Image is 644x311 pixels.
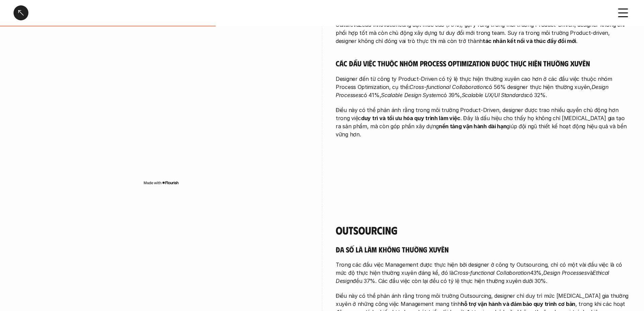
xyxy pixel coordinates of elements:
[336,59,630,68] h5: Các đầu việc thuộc nhóm Process Optimization được thực hiện thường xuyên
[439,123,507,130] strong: nền tảng vận hành dài hạn
[461,301,575,307] strong: hỗ trợ vận hành và đảm bảo quy trình cơ bản
[454,269,530,276] em: Cross-functional Collaboration
[361,115,460,121] strong: duy trì và tối ưu hóa quy trình làm việc
[336,261,630,285] p: Trong các đầu việc Management được thực hiện bởi designer ở công ty Outsourcing, chỉ có một vài đ...
[336,106,630,138] p: Điều này có thể phản ánh rằng trong môi trường Product-Driven, designer được trao nhiều quyền chủ...
[409,84,486,90] em: Cross-functional Collaboration
[336,75,630,99] p: Designer đến từ công ty Product-Driven có tỷ lệ thực hiện thường xuyên cao hơn ở các đầu việc thu...
[336,245,630,254] h5: Đa số là làm không thường xuyên
[336,13,630,45] p: (82%) là đầu việc có tỷ lệ thực hiện cao nhất và thường xuyên nhất. và cũng đạt mức cao (73%), gợ...
[381,92,440,98] em: Scalable Design System
[483,38,576,44] strong: tác nhân kết nối và thúc đẩy đổi mới
[336,84,610,98] em: Design Processes
[462,92,527,98] em: Scalable UX/UI Standards
[336,224,630,237] h4: Outsourcing
[543,269,587,276] em: Design Processes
